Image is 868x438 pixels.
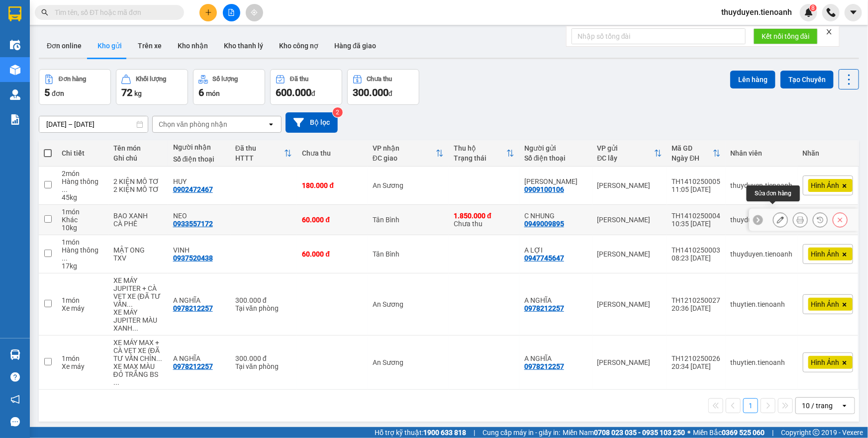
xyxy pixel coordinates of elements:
[198,87,204,98] span: 6
[841,402,849,410] svg: open
[10,114,20,125] img: solution-icon
[373,144,436,152] div: VP nhận
[672,154,713,162] div: Ngày ĐH
[206,89,220,97] span: món
[373,250,444,258] div: Tân Bình
[687,431,690,435] span: ⚪️
[173,143,225,151] div: Người nhận
[747,185,800,201] div: Sửa đơn hàng
[235,296,292,304] div: 300.000 đ
[524,220,564,228] div: 0949009895
[113,212,163,220] div: BAO XANH
[173,220,213,228] div: 0933557172
[811,4,815,11] span: 8
[159,119,227,129] div: Chọn văn phòng nhận
[62,224,103,232] div: 10 kg
[113,254,163,262] div: TXV
[10,65,20,75] img: warehouse-icon
[10,350,20,360] img: warehouse-icon
[62,304,103,312] div: Xe máy
[524,354,587,362] div: A NGHĨA
[170,34,216,58] button: Kho nhận
[39,69,111,105] button: Đơn hàng5đơn
[113,144,163,152] div: Tên món
[672,246,721,254] div: TH1410250003
[205,9,212,16] span: plus
[39,34,90,58] button: Đơn online
[228,9,235,16] span: file-add
[302,149,363,157] div: Chưa thu
[731,181,793,189] div: thuyduyen.tienoanh
[113,185,163,193] div: 2 KIỆN MÔ TƠ
[762,31,810,42] span: Kết nối tổng đài
[524,304,564,312] div: 0978212257
[10,395,20,404] span: notification
[375,427,466,438] span: Hỗ trợ kỹ thuật:
[754,28,818,44] button: Kết nối tổng đài
[311,89,315,97] span: đ
[804,8,813,17] img: icon-new-feature
[845,4,862,21] button: caret-down
[62,354,103,362] div: 1 món
[216,34,271,58] button: Kho thanh lý
[667,140,726,167] th: Toggle SortBy
[276,87,311,98] span: 600.000
[597,181,662,189] div: [PERSON_NAME]
[802,401,833,411] div: 10 / trang
[173,185,213,193] div: 0902472467
[693,427,765,438] span: Miền Bắc
[127,300,133,308] span: ...
[113,276,163,308] div: XE MÁY JUPITER + CÀ VẸT XE (ĐÃ TƯ VẤN CHÍNH SÁCH)
[290,76,308,83] div: Đã thu
[10,417,20,427] span: message
[10,40,20,50] img: warehouse-icon
[173,296,225,304] div: A NGHĨA
[113,362,163,386] div: XE MAX MÀU ĐỎ TRẮNG BSX 47FF-8358
[173,212,225,220] div: NEO
[811,250,840,259] span: Hình Ảnh
[772,427,773,438] span: |
[373,181,444,189] div: An Sương
[113,154,163,162] div: Ghi chú
[597,300,662,308] div: [PERSON_NAME]
[597,250,662,258] div: [PERSON_NAME]
[302,181,363,189] div: 180.000 đ
[813,429,820,436] span: copyright
[827,8,836,17] img: phone-icon
[246,4,263,21] button: aim
[62,246,103,262] div: Hàng thông thường
[62,149,103,157] div: Chi tiết
[731,216,793,224] div: thuyduyen.tienoanh
[62,254,68,262] span: ...
[524,246,587,254] div: A LỢI
[524,154,587,162] div: Số điện thoại
[173,304,213,312] div: 0978212257
[524,362,564,370] div: 0978212257
[743,398,758,413] button: 1
[454,212,514,228] div: Chưa thu
[213,76,238,83] div: Số lượng
[423,429,466,437] strong: 1900 633 818
[52,89,64,97] span: đơn
[597,216,662,224] div: [PERSON_NAME]
[594,429,685,437] strong: 0708 023 035 - 0935 103 250
[113,378,119,386] span: ...
[524,296,587,304] div: A NGHĨA
[672,185,721,193] div: 11:05 [DATE]
[373,358,444,366] div: An Sương
[524,212,587,220] div: C NHUNG
[572,28,746,44] input: Nhập số tổng đài
[113,308,163,332] div: XE MÁY JUPITER MÀU XANH ĐEN BSX 70L4-5036
[803,149,853,157] div: Nhãn
[156,354,162,362] span: ...
[347,69,419,105] button: Chưa thu300.000đ
[113,220,163,228] div: CÀ PHÊ
[8,6,21,21] img: logo-vxr
[811,358,840,367] span: Hình Ảnh
[286,112,338,133] button: Bộ lọc
[849,8,858,17] span: caret-down
[773,212,788,227] div: Sửa đơn hàng
[230,140,297,167] th: Toggle SortBy
[592,140,667,167] th: Toggle SortBy
[62,208,103,216] div: 1 món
